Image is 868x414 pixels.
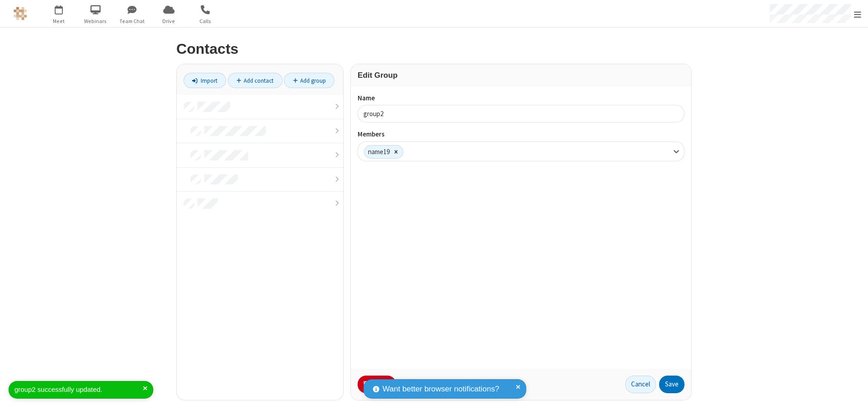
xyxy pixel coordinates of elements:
h2: Contacts [176,41,692,57]
span: Webinars [79,17,113,25]
span: Drive [152,17,186,25]
span: Meet [42,17,76,25]
a: Add group [284,73,335,88]
h3: Edit Group [358,71,684,80]
button: Delete [358,376,396,394]
a: Add contact [228,73,283,88]
div: group2 successfully updated. [14,385,143,395]
div: name19 [364,146,390,159]
button: Save [659,376,684,394]
a: Import [184,73,226,88]
span: Calls [189,17,222,25]
input: Name [358,105,684,122]
img: QA Selenium DO NOT DELETE OR CHANGE [14,7,27,20]
label: Members [358,129,684,140]
span: Want better browser notifications? [382,383,499,395]
label: Name [358,93,684,103]
span: Team Chat [115,17,149,25]
a: Cancel [625,376,656,394]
